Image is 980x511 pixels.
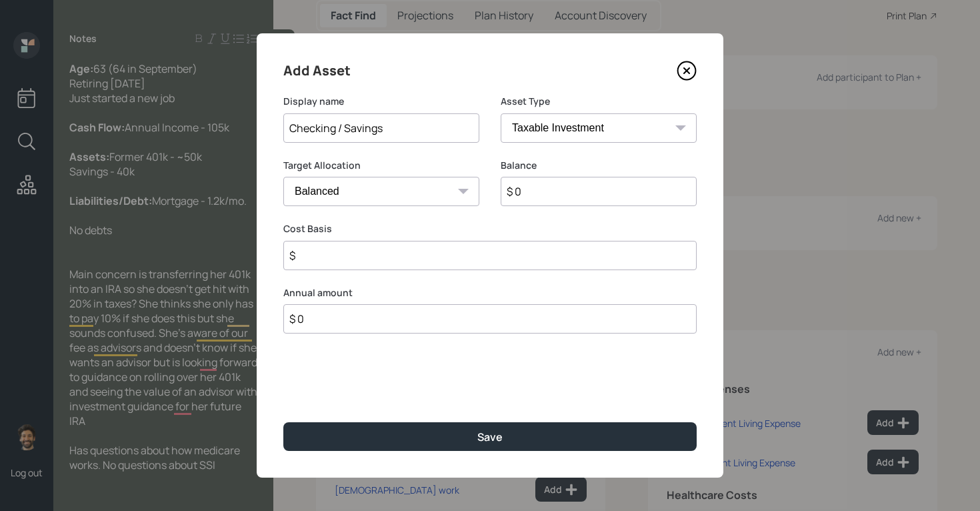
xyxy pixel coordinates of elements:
h4: Add Asset [283,60,351,81]
button: Save [283,422,697,451]
label: Annual amount [283,286,697,300]
label: Cost Basis [283,222,697,235]
label: Balance [501,159,697,172]
div: Save [477,430,503,444]
label: Display name [283,95,479,108]
label: Asset Type [501,95,697,108]
label: Target Allocation [283,159,479,172]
